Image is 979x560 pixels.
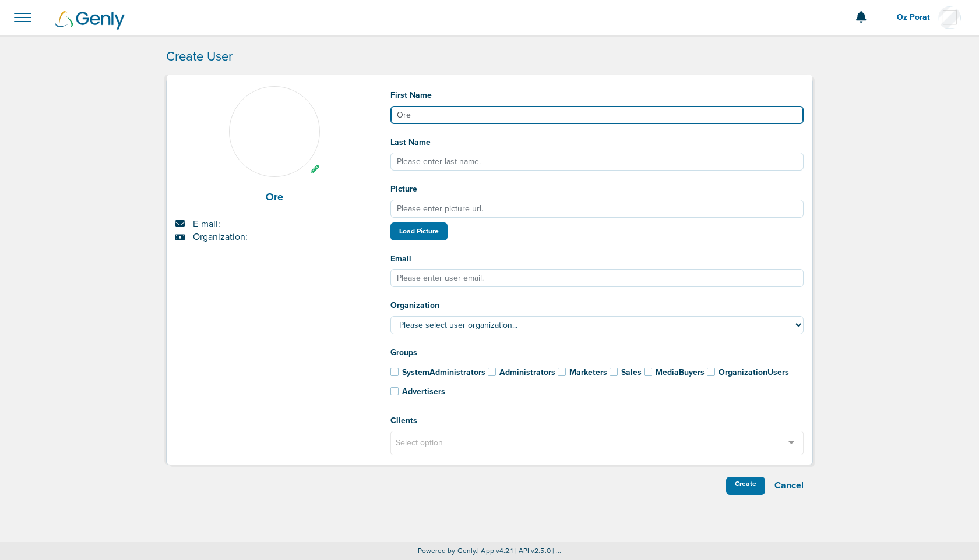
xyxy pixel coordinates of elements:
span: Organization: [193,231,248,243]
h1: Create User [166,49,233,65]
input: Please enter last name. [390,153,804,171]
span: MediaBuyers [656,367,705,377]
span: SystemAdministrators [402,367,485,377]
span: | App v4.2.1 [477,547,513,555]
label: Organization [390,300,439,311]
span: Select option [396,436,443,449]
h2: Ore [175,191,373,204]
label: Picture [390,183,417,195]
div: Cancel [765,477,813,495]
span: OrganizationUsers [719,367,789,377]
div: Create [726,477,765,495]
label: First Name [390,90,432,101]
span: Marketers [569,367,607,377]
label: Email [390,253,411,265]
input: Please enter first name. [390,106,804,124]
input: Please enter picture url. [390,200,804,218]
span: Oz Porat [897,13,938,22]
span: | ... [552,547,562,555]
img: Genly [55,11,125,30]
label: Groups [390,347,417,359]
span: Administrators [499,367,555,377]
label: Last Name [390,137,431,148]
span: | API v2.5.0 [515,547,551,555]
span: E-mail: [193,218,220,230]
span: Advertisers [402,387,445,396]
button: Load Picture [390,222,448,240]
input: Please enter user email. [390,269,804,287]
label: Clients [390,415,417,427]
span: Sales [621,367,642,377]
